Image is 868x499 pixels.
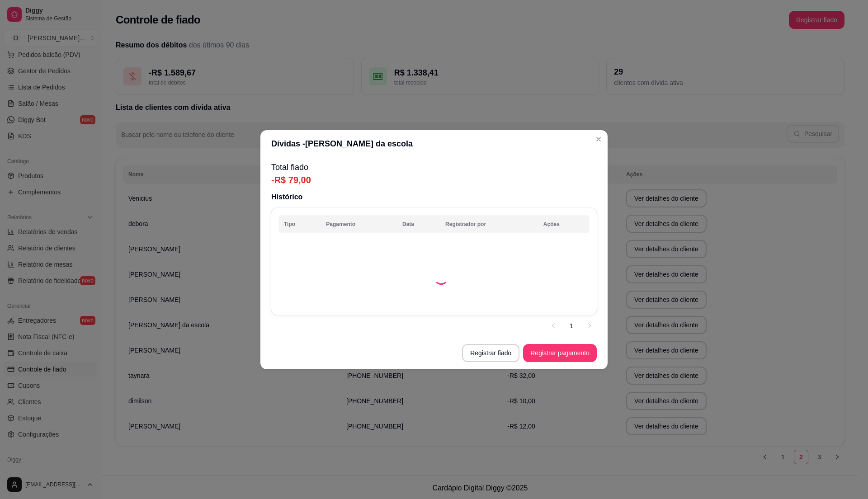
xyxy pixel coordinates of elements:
[546,319,561,333] button: left
[582,319,597,333] li: Next Page
[271,174,597,186] p: -R$ 79,00
[271,161,597,174] p: Total fiado
[397,215,440,233] th: Data
[462,344,519,362] button: Registrar fiado
[440,215,538,233] th: Registrador por
[587,323,592,328] span: right
[434,270,448,285] div: Loading
[278,215,321,233] th: Tipo
[565,319,578,333] a: 1
[523,344,597,362] button: Registrar pagamento
[271,192,597,202] p: Histórico
[260,130,608,157] header: Dívidas - [PERSON_NAME] da escola
[582,319,597,333] button: right
[591,132,606,146] button: Close
[551,323,556,328] span: left
[564,319,579,333] li: 1
[321,215,397,233] th: Pagamento
[538,215,590,233] th: Ações
[546,319,561,333] li: Previous Page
